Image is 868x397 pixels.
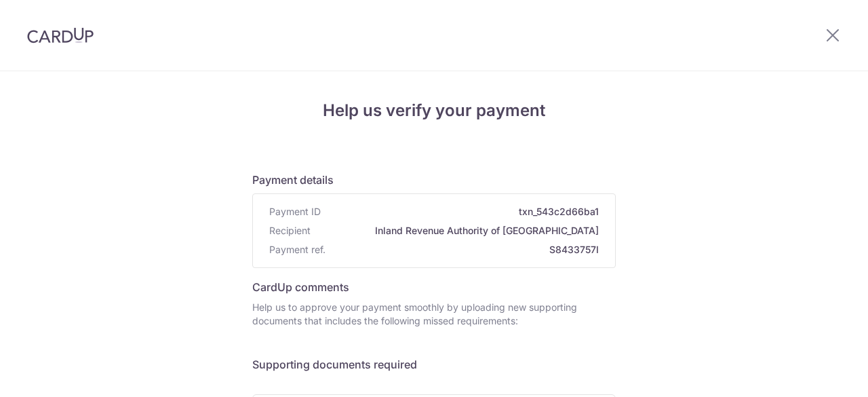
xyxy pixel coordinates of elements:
span: S8433757I [331,243,599,257]
span: Inland Revenue Authority of [GEOGRAPHIC_DATA] [316,224,599,238]
span: Recipient [269,224,311,238]
h6: Supporting documents required [252,356,616,373]
h6: CardUp comments [252,279,616,295]
span: Payment ID [269,205,321,219]
img: CardUp [27,27,94,43]
h6: Payment details [252,172,616,188]
h4: Help us verify your payment [252,98,616,123]
span: txn_543c2d66ba1 [326,205,599,219]
span: Payment ref. [269,243,325,257]
p: Help us to approve your payment smoothly by uploading new supporting documents that includes the ... [252,301,616,328]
